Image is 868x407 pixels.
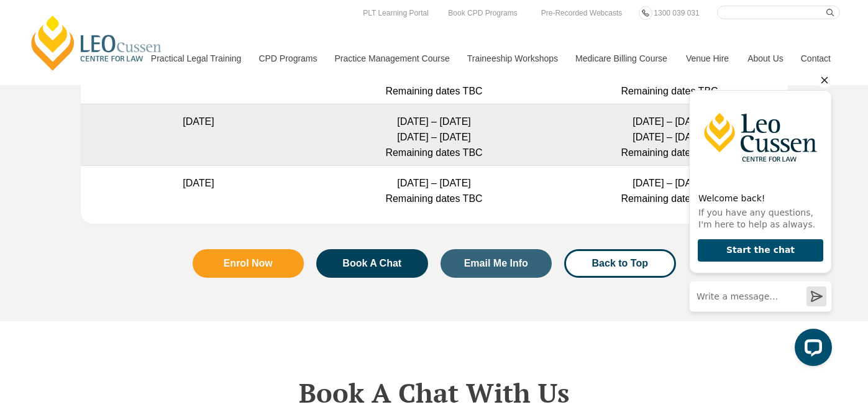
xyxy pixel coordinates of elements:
td: [DATE] – [DATE] Remaining dates TBC [316,165,552,211]
a: Practical Legal Training [142,32,250,85]
span: Enrol Now [224,258,273,268]
a: Practice Management Course [326,32,458,85]
a: Contact [792,32,840,85]
td: [DATE] [81,104,316,165]
a: Pre-Recorded Webcasts [538,6,626,20]
a: Back to Top [564,249,676,278]
td: [DATE] – [DATE] [DATE] – [DATE] Remaining dates TBC [552,104,787,165]
td: [DATE] – [DATE] [DATE] – [DATE] Remaining dates TBC [316,104,552,165]
td: [DATE] [81,165,316,211]
span: Back to Top [592,258,648,268]
a: Traineeship Workshops [458,32,566,85]
span: 1300 039 031 [654,9,699,17]
a: Book A Chat [316,249,428,278]
iframe: LiveChat chat widget [679,67,837,376]
a: Email Me Info [441,249,552,278]
a: Enrol Now [193,249,304,278]
a: About Us [738,32,792,85]
td: [DATE] – [DATE] Remaining dates TBC [552,165,787,211]
a: [PERSON_NAME] Centre for Law [28,14,165,72]
a: Venue Hire [677,32,738,85]
a: Book CPD Programs [445,6,520,20]
span: Email Me Info [464,258,528,268]
span: Book A Chat [342,258,401,268]
a: 1300 039 031 [651,6,702,20]
a: PLT Learning Portal [360,6,432,20]
a: CPD Programs [249,32,325,85]
a: Medicare Billing Course [566,32,677,85]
